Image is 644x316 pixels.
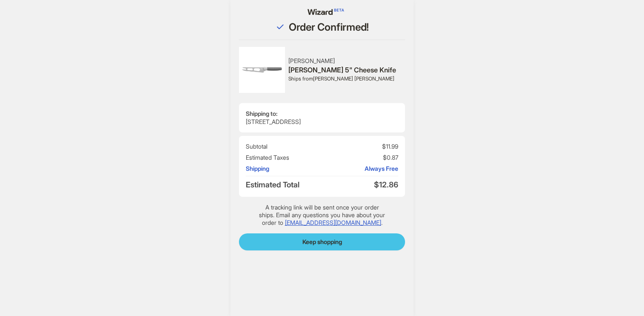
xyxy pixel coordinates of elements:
[288,75,405,82] div: Ships from [PERSON_NAME] [PERSON_NAME]
[246,180,320,190] span: Estimated Total
[246,143,320,150] span: Subtotal
[246,154,320,161] span: Estimated Taxes
[324,143,398,150] span: $11.99
[239,233,405,250] button: Keep shopping
[239,22,405,33] h1: Order Confirmed!
[239,204,405,227] span: A tracking link will be sent once your order ships. Email any questions you have about your order...
[324,165,398,172] span: Always Free
[246,110,398,118] span: Shipping to:
[285,219,381,226] a: [EMAIL_ADDRESS][DOMAIN_NAME]
[239,47,285,93] img: BergHOFF Leo 5" Cheese Knife
[246,165,320,172] span: Shipping
[246,118,398,126] span: [STREET_ADDRESS]
[324,154,398,161] span: $0.87
[324,180,398,190] span: $12.86
[302,238,342,246] span: Keep shopping
[288,66,405,75] div: [PERSON_NAME] 5" Cheese Knife
[288,57,405,65] div: [PERSON_NAME]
